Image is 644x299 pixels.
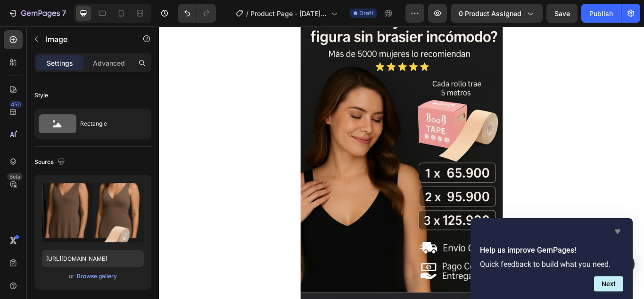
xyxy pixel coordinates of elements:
div: Publish [589,9,613,18]
div: Undo/Redo [178,4,216,23]
div: 450 [9,101,23,108]
span: 0 product assigned [459,9,521,18]
img: preview-image [42,183,144,242]
div: Style [34,91,48,100]
button: 7 [4,4,70,23]
div: Rectangle [80,113,138,135]
div: Browse gallery [77,272,117,281]
div: Source [34,156,67,169]
button: Next question [594,276,623,291]
button: Hide survey [612,226,623,237]
div: Beta [7,173,23,180]
span: / [246,9,248,18]
h2: Help us improve GemPages! [480,245,623,256]
button: Save [546,4,578,23]
p: Image [46,34,126,45]
p: Advanced [93,58,125,68]
button: Browse gallery [76,272,117,281]
button: 0 product assigned [451,4,543,23]
input: https://example.com/image.jpg [42,250,144,267]
span: or [69,271,74,282]
p: Quick feedback to build what you need. [480,260,623,269]
span: Product Page - [DATE] 22:30:38 [250,9,327,18]
span: Draft [359,9,373,17]
button: Publish [581,4,621,23]
div: Help us improve GemPages! [480,226,623,291]
p: 7 [62,8,66,19]
span: Save [554,9,570,17]
p: Settings [47,58,73,68]
iframe: Design area [159,26,644,299]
